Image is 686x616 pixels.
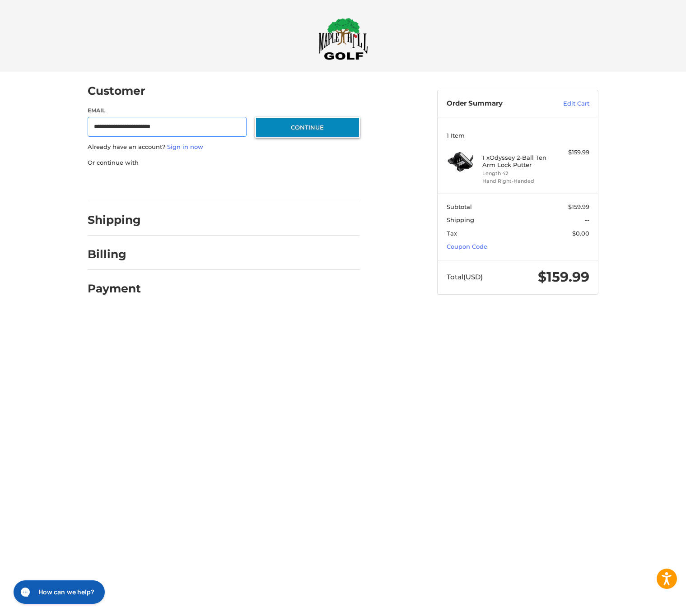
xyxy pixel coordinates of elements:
h4: 1 x Odyssey 2-Ball Ten Arm Lock Putter [482,154,551,169]
button: Continue [255,117,360,138]
p: Or continue with [88,158,360,167]
a: Coupon Code [447,243,487,250]
li: Length 42 [482,170,551,177]
iframe: PayPal-venmo [238,176,306,192]
a: Edit Cart [544,99,589,108]
span: Shipping [447,216,474,223]
h2: Customer [88,84,145,98]
h2: Shipping [88,213,141,227]
h3: Order Summary [447,99,544,108]
span: $0.00 [572,230,589,237]
label: Email [88,107,247,115]
a: Sign in now [167,143,203,150]
li: Hand Right-Handed [482,177,551,185]
span: Subtotal [447,203,472,210]
iframe: Google Customer Reviews [611,592,686,616]
h3: 1 Item [447,132,589,139]
span: Tax [447,230,457,237]
h2: Billing [88,247,140,261]
iframe: PayPal-paylater [161,176,229,192]
img: Maple Hill Golf [318,18,368,60]
div: $159.99 [554,148,589,157]
span: $159.99 [568,203,589,210]
span: -- [585,216,589,223]
span: $159.99 [538,269,589,285]
iframe: PayPal-paypal [85,176,153,192]
iframe: Gorgias live chat messenger [9,577,107,607]
p: Already have an account? [88,143,360,152]
span: Total (USD) [447,273,483,281]
h2: Payment [88,282,141,296]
